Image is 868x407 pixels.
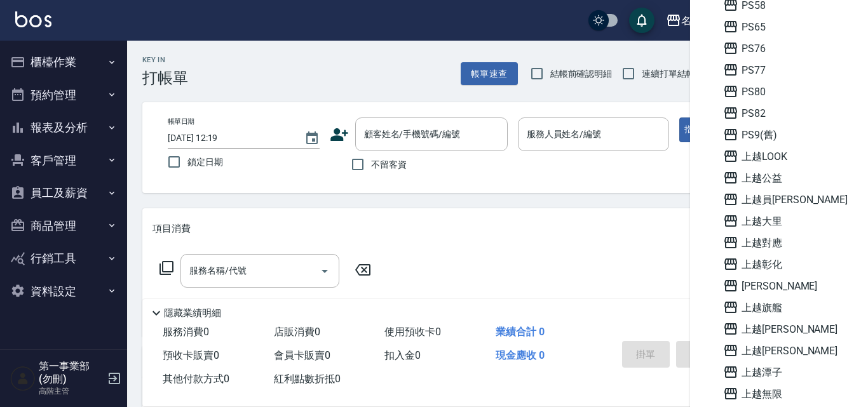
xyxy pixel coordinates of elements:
span: 上越旗艦 [723,300,848,315]
span: 上越員[PERSON_NAME] [723,192,848,207]
span: PS80 [723,84,848,99]
span: 上越[PERSON_NAME] [723,321,848,337]
span: 上越大里 [723,213,848,229]
span: 上越無限 [723,386,848,401]
span: PS82 [723,105,848,121]
span: PS9(舊) [723,127,848,142]
span: 上越公益 [723,170,848,185]
span: PS76 [723,41,848,56]
span: 上越LOOK [723,149,848,164]
span: 上越[PERSON_NAME] [723,343,848,358]
span: 上越彰化 [723,257,848,272]
span: 上越潭子 [723,364,848,380]
span: PS77 [723,62,848,77]
span: [PERSON_NAME] [723,278,848,293]
span: PS65 [723,19,848,34]
span: 上越對應 [723,235,848,250]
